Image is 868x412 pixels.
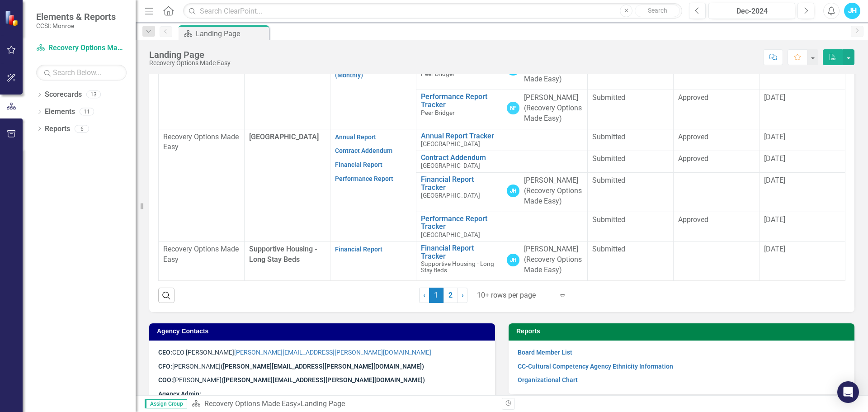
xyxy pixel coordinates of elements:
a: Contract Addendum [421,154,497,162]
div: Open Intercom Messenger [837,381,859,403]
a: Organizational Chart [518,376,578,384]
a: Reports [45,124,70,134]
p: Recovery Options Made Easy [163,132,240,153]
span: CEO [PERSON_NAME] [158,349,431,356]
a: Recovery Options Made Easy [204,399,297,408]
div: 11 [80,108,94,116]
a: Financial Report [335,246,382,253]
span: [GEOGRAPHIC_DATA] [421,140,480,147]
div: Recovery Options Made Easy [149,60,231,66]
div: Landing Page [196,28,267,39]
strong: COO: [158,376,173,384]
div: JH [507,254,519,266]
div: 13 [86,91,101,99]
span: Assign Group [145,399,187,408]
td: Double-Click to Edit [674,212,759,242]
div: Landing Page [149,50,231,60]
h3: Agency Contacts [157,328,491,335]
span: 1 [429,288,443,303]
div: NF [507,102,519,114]
div: » [192,399,495,409]
input: Search Below... [36,65,127,81]
a: Annual Report Tracker [421,132,497,140]
td: Double-Click to Edit Right Click for Context Menu [416,151,502,172]
a: Performance Report Tracker [421,215,497,231]
a: Scorecards [45,90,82,100]
div: [PERSON_NAME] (Recovery Options Made Easy) [524,244,583,275]
span: Submitted [592,133,625,141]
span: Search [648,7,667,14]
a: Contract Addendum [335,147,392,154]
td: Double-Click to Edit [588,90,674,129]
span: Elements & Reports [36,11,116,22]
span: Approved [678,215,708,224]
td: Double-Click to Edit [588,151,674,172]
span: [DATE] [764,245,785,253]
span: [GEOGRAPHIC_DATA] [249,133,319,141]
td: Double-Click to Edit [588,173,674,212]
span: Submitted [592,245,625,253]
a: Board Member List [518,349,572,356]
a: Annual Report [335,133,376,141]
span: Approved [678,154,708,163]
div: 6 [75,125,89,133]
td: Double-Click to Edit [674,151,759,172]
td: Double-Click to Edit Right Click for Context Menu [416,173,502,212]
span: Submitted [592,93,625,102]
div: [PERSON_NAME] (Recovery Options Made Easy) [524,93,583,124]
span: [GEOGRAPHIC_DATA] [421,231,480,238]
span: [DATE] [764,176,785,185]
td: Double-Click to Edit [588,212,674,242]
a: Recovery Options Made Easy [36,43,127,53]
span: [PERSON_NAME] [173,376,425,384]
span: Peer Bridger [421,109,455,116]
a: Financial Report Tracker [421,175,497,191]
a: [PERSON_NAME][EMAIL_ADDRESS][PERSON_NAME][DOMAIN_NAME] [234,349,431,356]
img: ClearPoint Strategy [5,10,20,26]
span: › [462,291,464,299]
span: [DATE] [764,133,785,141]
h3: Reports [516,328,850,335]
td: Double-Click to Edit [674,242,759,281]
div: JH [507,185,519,197]
button: Dec-2024 [708,3,795,19]
a: Performance Report (Monthly) [335,61,393,79]
a: Performance Report [335,175,393,182]
td: Double-Click to Edit Right Click for Context Menu [416,242,502,281]
td: Double-Click to Edit Right Click for Context Menu [416,212,502,242]
td: Double-Click to Edit [588,129,674,151]
span: [GEOGRAPHIC_DATA] [421,192,480,199]
span: Submitted [592,176,625,185]
a: CC-Cultural Competency Agency Ethnicity Information [518,363,673,370]
span: [DATE] [764,154,785,163]
div: Dec-2024 [712,6,792,17]
td: Double-Click to Edit [588,242,674,281]
a: Financial Report [335,161,382,168]
a: Financial Report Tracker [421,244,497,260]
td: Double-Click to Edit [674,129,759,151]
strong: ([PERSON_NAME][EMAIL_ADDRESS][PERSON_NAME][DOMAIN_NAME]) [221,363,424,370]
span: Supportive Housing - Long Stay Beds [421,260,494,274]
td: Double-Click to Edit Right Click for Context Menu [416,129,502,151]
td: Double-Click to Edit [674,90,759,129]
button: Search [635,5,680,17]
div: Landing Page [301,399,345,408]
strong: ([PERSON_NAME][EMAIL_ADDRESS][PERSON_NAME][DOMAIN_NAME]) [222,376,425,384]
a: Performance Report Tracker [421,93,497,109]
span: ‹ [423,291,425,299]
td: Double-Click to Edit [674,173,759,212]
span: Supportive Housing - Long Stay Beds [249,245,317,264]
span: Approved [678,133,708,141]
strong: CEO: [158,349,172,356]
td: Double-Click to Edit Right Click for Context Menu [416,90,502,129]
span: [DATE] [764,93,785,102]
a: Elements [45,107,75,117]
strong: CFO: [158,363,172,370]
span: Submitted [592,215,625,224]
button: JH [844,3,860,19]
input: Search ClearPoint... [183,3,682,19]
strong: Agency Admin: [158,390,201,398]
span: [GEOGRAPHIC_DATA] [421,162,480,169]
div: [PERSON_NAME] (Recovery Options Made Easy) [524,175,583,207]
